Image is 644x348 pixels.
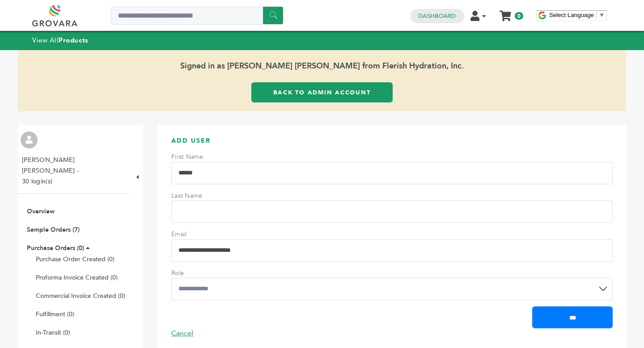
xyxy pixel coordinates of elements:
a: Overview [27,207,55,216]
a: Select Language​ [549,12,605,18]
span: ▼ [599,12,605,18]
a: Purchase Orders (0) [27,244,84,252]
a: Cancel [171,328,193,338]
a: Proforma Invoice Created (0) [36,273,118,282]
a: Purchase Order Created (0) [36,255,114,263]
span: 0 [515,12,523,20]
a: Fulfillment (0) [36,310,74,318]
a: View AllProducts [32,36,89,45]
strong: Products [59,36,88,45]
h3: Add User [171,136,613,152]
label: Last Name [171,191,234,200]
input: Search a product or brand... [111,7,283,25]
img: profile.png [21,132,38,149]
a: Dashboard [418,12,456,20]
a: Sample Orders (7) [27,225,80,234]
label: Email [171,230,234,239]
li: [PERSON_NAME] [PERSON_NAME] - 30 login(s) [22,155,127,187]
a: Commercial Invoice Created (0) [36,292,125,300]
a: In-Transit (0) [36,328,70,337]
a: Back to Admin Account [251,82,393,102]
a: My Cart [500,8,511,17]
label: Role [171,269,234,278]
span: Select Language [549,12,594,18]
label: First Name [171,153,234,161]
span: Signed in as [PERSON_NAME] [PERSON_NAME] from Flerish Hydration, Inc. [18,50,626,82]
